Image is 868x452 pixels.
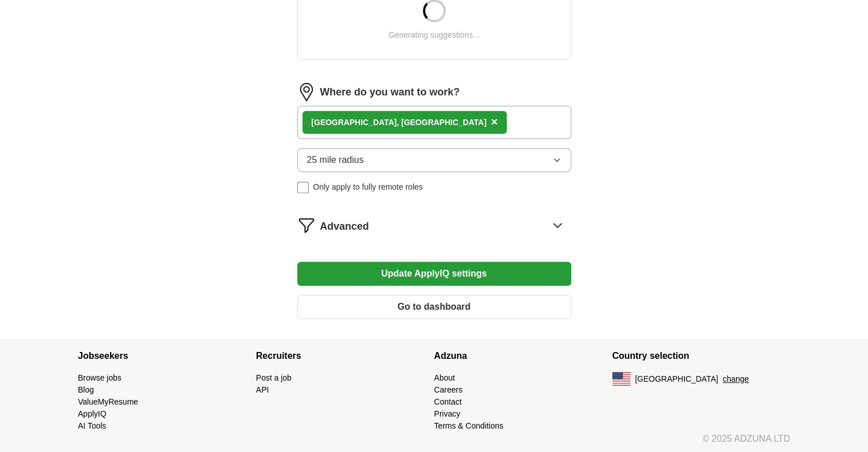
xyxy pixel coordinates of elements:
img: location.png [297,83,316,101]
h4: Country selection [612,340,790,372]
span: × [491,115,498,128]
a: About [434,373,455,382]
a: Careers [434,385,463,394]
div: [GEOGRAPHIC_DATA], [GEOGRAPHIC_DATA] [312,117,487,129]
a: Privacy [434,409,461,418]
a: AI Tools [78,421,107,430]
img: US flag [612,372,631,386]
span: 25 mile radius [307,153,364,167]
input: Only apply to fully remote roles [297,182,309,193]
span: Only apply to fully remote roles [313,181,423,193]
a: Post a job [256,373,292,382]
img: filter [297,216,316,234]
button: Go to dashboard [297,295,571,319]
button: × [491,114,498,131]
a: Terms & Conditions [434,421,503,430]
label: Where do you want to work? [320,85,460,100]
a: Blog [78,385,94,394]
div: Generating suggestions... [389,29,480,41]
button: change [722,373,749,385]
a: ApplyIQ [78,409,107,418]
a: Contact [434,397,462,406]
a: Browse jobs [78,373,122,382]
span: [GEOGRAPHIC_DATA] [635,373,718,385]
button: 25 mile radius [297,148,571,172]
a: ValueMyResume [78,397,139,406]
a: API [256,385,269,394]
button: Update ApplyIQ settings [297,262,571,286]
span: Advanced [320,219,369,234]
